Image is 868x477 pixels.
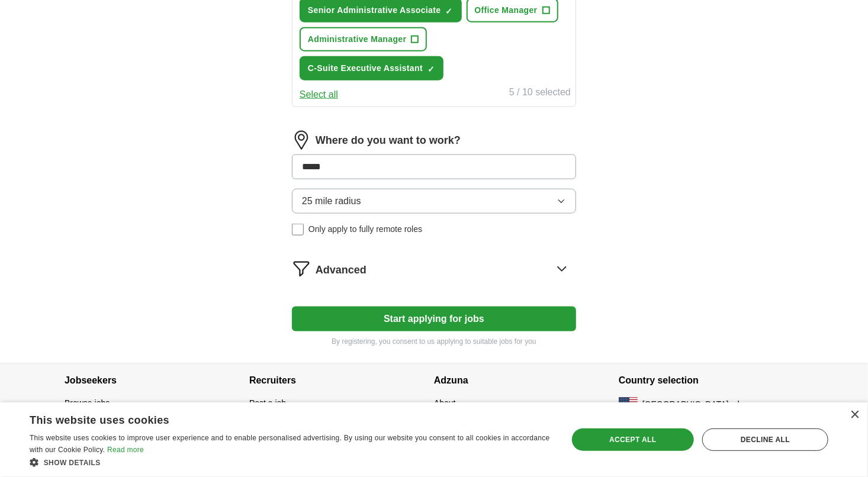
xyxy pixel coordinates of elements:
span: Office Manager [475,4,538,17]
button: Start applying for jobs [292,307,576,331]
a: Read more, opens a new window [107,446,144,454]
a: About [434,398,456,408]
img: filter [292,259,311,278]
span: Show details [44,459,101,467]
span: 25 mile radius [302,194,361,208]
button: Select all [300,88,338,102]
a: Browse jobs [65,398,110,408]
div: This website uses cookies [30,410,522,427]
div: 5 / 10 selected [509,85,571,102]
div: Accept all [572,428,695,451]
span: This website uses cookies to improve user experience and to enable personalised advertising. By u... [30,434,550,454]
img: location.png [292,131,311,150]
label: Where do you want to work? [316,133,461,149]
span: Advanced [316,262,367,278]
h4: Country selection [619,364,803,397]
a: Post a job [249,398,286,408]
span: C-Suite Executive Assistant [308,62,423,75]
span: Only apply to fully remote roles [308,223,422,236]
span: ✓ [427,65,435,74]
p: By registering, you consent to us applying to suitable jobs for you [292,336,576,347]
div: Close [850,411,859,420]
input: Only apply to fully remote roles [292,224,304,236]
button: Administrative Manager [300,27,427,51]
img: US flag [619,397,638,411]
span: ✓ [446,7,453,16]
span: Senior Administrative Associate [308,4,441,17]
button: 25 mile radius [292,189,576,214]
button: C-Suite Executive Assistant✓ [300,56,443,80]
button: change [734,398,761,411]
span: [GEOGRAPHIC_DATA] [642,398,729,411]
span: Administrative Manager [308,33,406,46]
div: Show details [30,456,551,468]
div: Decline all [702,428,828,451]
